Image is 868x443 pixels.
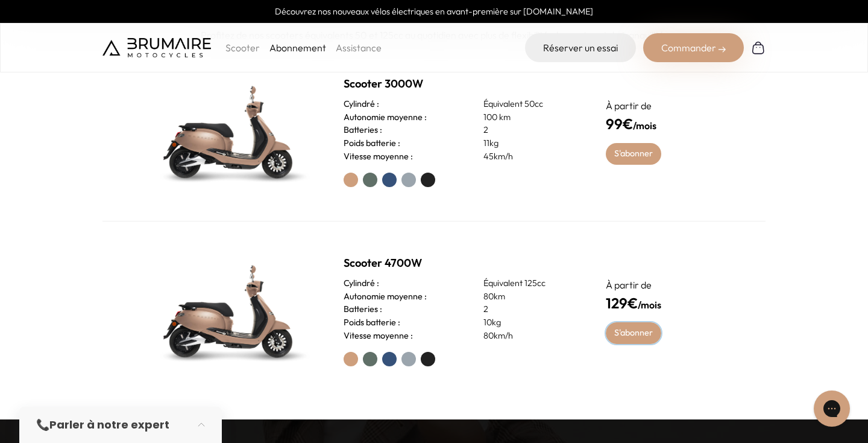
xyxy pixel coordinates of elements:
img: Scooter Brumaire vert [146,71,315,192]
p: 10kg [483,316,577,330]
p: 100 km [483,111,577,124]
div: Commander [643,33,744,62]
a: Assistance [336,42,382,54]
h3: Poids batterie : [344,137,400,150]
img: Panier [751,40,766,55]
img: Brumaire Motocycles [102,38,211,57]
p: 80km/h [483,330,577,343]
p: 2 [483,124,577,137]
span: 99€ [606,115,633,133]
img: right-arrow-2.png [719,46,726,53]
p: Équivalent 125cc [483,277,577,290]
h2: Scooter 3000W [344,75,577,92]
h2: Scooter 4700W [344,255,577,272]
a: Réserver un essai [525,33,636,62]
h4: /mois [606,292,722,314]
p: À partir de [606,98,722,113]
a: S'abonner [606,322,662,344]
span: 129€ [606,294,638,312]
p: Scooter [225,40,260,55]
img: Scooter Brumaire vert [146,250,315,371]
a: S'abonner [606,143,662,165]
h3: Cylindré : [344,98,379,111]
p: 2 [483,303,577,316]
p: À partir de [606,278,722,292]
h3: Cylindré : [344,277,379,290]
p: 45km/h [483,150,577,164]
h3: Batteries : [344,303,382,316]
p: 11kg [483,137,577,150]
h3: Vitesse moyenne : [344,330,413,343]
h3: Batteries : [344,124,382,137]
h4: /mois [606,113,722,135]
p: Équivalent 50cc [483,98,577,111]
iframe: Gorgias live chat messenger [808,386,856,431]
h3: Vitesse moyenne : [344,150,413,164]
p: 80km [483,290,577,304]
a: Abonnement [269,42,326,54]
h3: Autonomie moyenne : [344,111,427,124]
h3: Poids batterie : [344,316,400,330]
h3: Autonomie moyenne : [344,290,427,304]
